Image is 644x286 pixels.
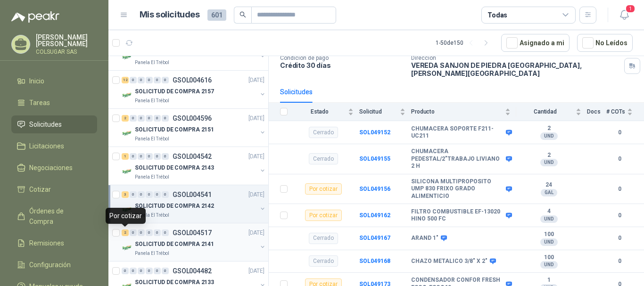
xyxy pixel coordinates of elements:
img: Logo peakr [11,11,59,23]
img: Company Logo [122,51,133,63]
span: # COTs [606,108,625,115]
p: SOLICITUD DE COMPRA 2142 [135,202,214,211]
span: 1 [625,4,636,13]
span: Cotizar [29,184,51,195]
th: # COTs [606,103,644,121]
div: UND [540,159,558,166]
p: Dirección [411,55,620,61]
div: 0 [138,191,145,198]
span: Estado [293,108,346,115]
p: GSOL004616 [173,77,212,83]
div: 0 [130,229,137,236]
button: Asignado a mi [501,34,570,52]
p: GSOL004541 [173,191,212,198]
div: 0 [138,229,145,236]
div: 3 [122,191,129,198]
th: Cantidad [516,103,587,121]
div: Cerrado [309,153,338,164]
b: 0 [606,185,633,194]
div: Solicitudes [280,87,313,97]
b: 1 [516,277,581,284]
div: 0 [162,153,169,160]
a: 2 0 0 0 0 0 GSOL004596[DATE] Company LogoSOLICITUD DE COMPRA 2151Panela El Trébol [122,113,266,143]
b: 4 [516,208,581,215]
a: Remisiones [11,234,97,252]
img: Company Logo [122,166,133,177]
span: Tareas [29,98,50,108]
div: Cerrado [309,255,338,267]
p: Condición de pago [280,55,404,61]
span: Negociaciones [29,163,73,173]
div: Todas [487,10,507,20]
div: UND [540,215,558,223]
p: GSOL004517 [173,229,212,236]
div: GAL [541,189,557,196]
p: VEREDA SANJON DE PIEDRA [GEOGRAPHIC_DATA] , [PERSON_NAME][GEOGRAPHIC_DATA] [411,61,620,77]
th: Producto [411,103,516,121]
button: 1 [616,7,633,24]
div: 0 [146,229,153,236]
div: Por cotizar [305,183,342,195]
img: Company Logo [122,128,133,139]
p: SOLICITUD DE COMPRA 2151 [135,125,214,134]
span: Licitaciones [29,141,64,151]
b: 0 [606,234,633,243]
div: UND [540,132,558,140]
p: [DATE] [248,267,264,276]
button: No Leídos [577,34,633,52]
p: GSOL004596 [173,115,212,122]
b: CHUMACERA SOPORTE F211-UC211 [411,125,504,140]
a: Solicitudes [11,115,97,133]
p: [DATE] [248,190,264,199]
span: search [239,11,246,18]
b: SOL049168 [359,258,390,264]
div: Por cotizar [106,208,146,224]
p: [DATE] [248,229,264,237]
a: SOL049156 [359,186,390,192]
div: 0 [162,268,169,274]
p: Panela El Trébol [135,212,169,219]
a: 1 0 0 0 0 0 GSOL004542[DATE] Company LogoSOLICITUD DE COMPRA 2143Panela El Trébol [122,151,266,181]
p: [PERSON_NAME] [PERSON_NAME] [36,34,97,47]
th: Estado [293,103,359,121]
span: 601 [207,9,226,21]
span: Solicitudes [29,119,62,130]
img: Company Logo [122,204,133,215]
b: 2 [516,125,581,132]
p: SOLICITUD DE COMPRA 2141 [135,240,214,249]
div: 0 [162,115,169,122]
p: SOLICITUD DE COMPRA 2143 [135,163,214,172]
a: SOL049167 [359,235,390,241]
div: 0 [146,77,153,83]
div: 0 [162,229,169,236]
div: 0 [146,115,153,122]
p: GSOL004482 [173,268,212,274]
p: Panela El Trébol [135,173,169,181]
b: FILTRO COMBUSTIBLE EF-13020 HINO 500 FC [411,208,504,223]
b: 0 [606,155,633,163]
p: [DATE] [248,76,264,85]
div: 0 [154,153,161,160]
div: 0 [154,77,161,83]
b: 0 [606,211,633,220]
div: 0 [138,115,145,122]
b: 24 [516,181,581,189]
b: CHAZO METALICO 3/8" X 2" [411,258,487,265]
a: Cotizar [11,180,97,198]
div: 0 [154,268,161,274]
div: 0 [130,268,137,274]
img: Company Logo [122,90,133,101]
h1: Mis solicitudes [140,8,200,22]
a: SOL049152 [359,129,390,136]
div: 0 [130,77,137,83]
div: 0 [122,268,129,274]
a: Licitaciones [11,137,97,155]
div: 12 [122,77,129,83]
div: UND [540,261,558,269]
div: 0 [130,191,137,198]
div: 0 [154,191,161,198]
a: Órdenes de Compra [11,202,97,230]
a: 2 0 0 0 0 0 GSOL004517[DATE] Company LogoSOLICITUD DE COMPRA 2141Panela El Trébol [122,227,266,257]
p: Panela El Trébol [135,135,169,143]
